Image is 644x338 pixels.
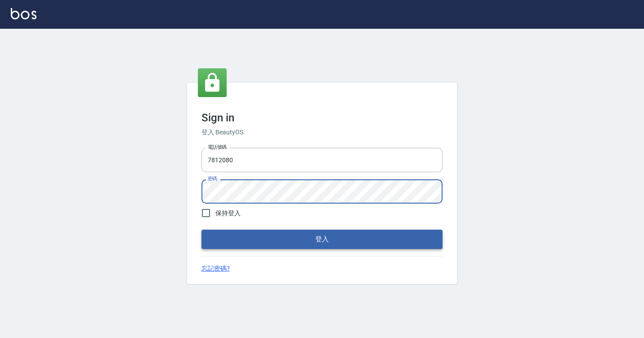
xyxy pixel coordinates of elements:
button: 登入 [201,230,443,249]
label: 密碼 [208,175,217,182]
img: Logo [11,8,36,19]
a: 忘記密碼? [201,264,230,273]
label: 電話號碼 [208,144,227,151]
h6: 登入 BeautyOS [201,128,443,137]
span: 保持登入 [215,209,241,218]
h3: Sign in [201,111,443,124]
